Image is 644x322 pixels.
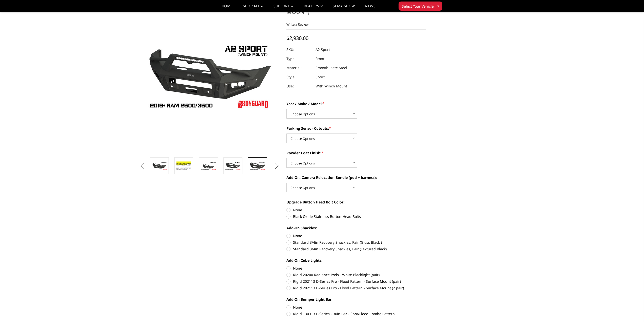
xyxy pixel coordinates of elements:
[286,199,426,205] label: Upgrade Button Head Bolt Color::
[286,175,426,180] label: Add-On: Camera Relocation Bundle (pod + harness):
[437,3,439,9] span: ▾
[286,54,312,63] dt: Type:
[286,45,312,54] dt: SKU:
[399,2,442,11] button: Select Your Vehicle
[139,162,146,170] button: Previous
[333,4,355,12] a: SEMA Show
[273,162,281,170] button: Next
[286,82,312,91] dt: Use:
[286,63,312,72] dt: Material:
[316,72,325,82] dd: Sport
[316,54,324,63] dd: Front
[286,207,426,213] label: None
[250,161,265,170] img: A2 Series - Sport Front Bumper (winch mount)
[286,311,426,316] label: Rigid 130313 E-Series - 30in Bar - Spot/Flood Combo Pattern
[222,4,233,12] a: Home
[316,63,347,72] dd: Smooth Plate Steel
[200,161,216,170] img: A2 Series - Sport Front Bumper (winch mount)
[243,4,263,12] a: shop all
[286,150,426,156] label: Powder Coat Finish:
[286,240,426,245] label: Standard 3/4in Recovery Shackles, Pair (Gloss Black )
[619,298,644,322] iframe: Chat Widget
[286,233,426,238] label: None
[286,272,426,277] label: Rigid 20200 Radiance Pods - White Blacklight (pair)
[316,82,347,91] dd: With Winch Mount
[304,4,323,12] a: Dealers
[286,72,312,82] dt: Style:
[402,4,434,9] span: Select Your Vehicle
[286,101,426,106] label: Year / Make / Model:
[140,0,280,152] a: A2 Series - Sport Front Bumper (winch mount)
[286,22,308,27] a: Write a Review
[286,246,426,252] label: Standard 3/4in Recovery Shackles, Pair (Textured Black)
[176,160,192,171] img: A2 Series - Sport Front Bumper (winch mount)
[151,161,167,170] img: A2 Series - Sport Front Bumper (winch mount)
[286,258,426,263] label: Add-On Cube Lights:
[286,279,426,284] label: Rigid 202113 D-Series Pro - Flood Pattern - Surface Mount (pair)
[274,4,294,12] a: Support
[286,35,308,42] span: $2,930.00
[286,305,426,310] label: None
[286,266,426,271] label: None
[225,161,241,170] img: A2 Series - Sport Front Bumper (winch mount)
[286,225,426,231] label: Add-On Shackles:
[286,285,426,291] label: Rigid 202113 D-Series Pro - Flood Pattern - Surface Mount (2 pair)
[365,4,375,12] a: News
[286,297,426,302] label: Add-On Bumper Light Bar:
[316,45,330,54] dd: A2 Sport
[286,126,426,131] label: Parking Sensor Cutouts:
[286,214,426,219] label: Black Oxide Stainless Button-Head Bolts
